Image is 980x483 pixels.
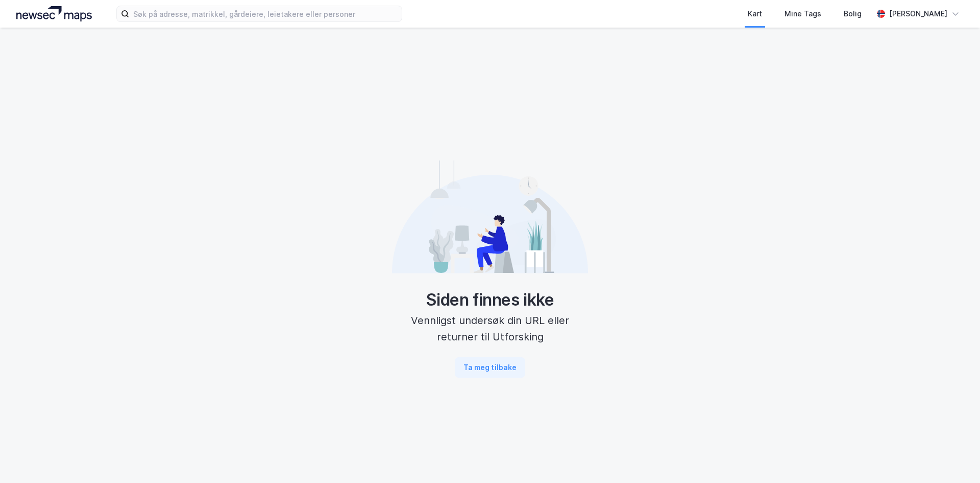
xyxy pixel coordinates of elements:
div: [PERSON_NAME] [889,8,947,20]
div: Mine Tags [785,8,821,20]
input: Søk på adresse, matrikkel, gårdeiere, leietakere eller personer [129,6,402,21]
div: Siden finnes ikke [392,290,588,310]
iframe: Chat Widget [929,434,980,483]
div: Kart [748,8,762,20]
div: Kontrollprogram for chat [929,434,980,483]
button: Ta meg tilbake [455,357,525,378]
div: Bolig [844,8,862,20]
div: Vennligst undersøk din URL eller returner til Utforsking [392,312,588,345]
img: logo.a4113a55bc3d86da70a041830d287a7e.svg [16,6,92,21]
